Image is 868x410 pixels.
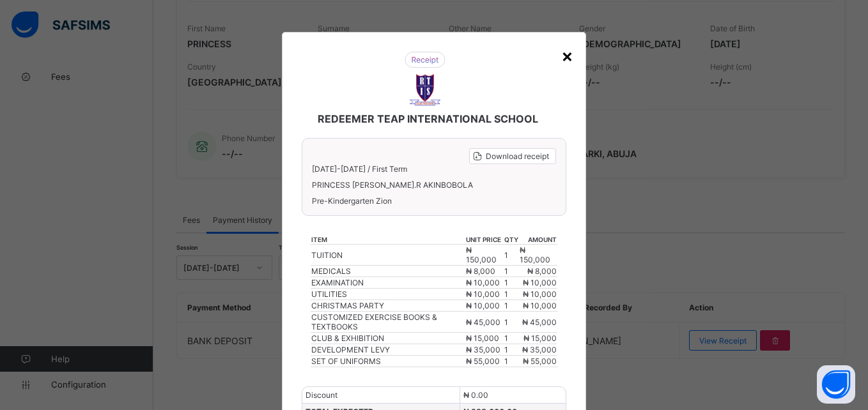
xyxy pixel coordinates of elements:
[312,164,407,174] span: [DATE]-[DATE] / First Term
[504,289,519,300] td: 1
[311,250,465,260] div: TUITION
[486,151,549,161] span: Download receipt
[311,345,465,354] div: DEVELOPMENT LEVY
[561,45,573,66] div: ×
[466,289,500,299] span: ₦ 10,000
[504,333,519,344] td: 1
[311,356,465,366] div: SET OF UNIFORMS
[523,356,557,366] span: ₦ 55,000
[504,300,519,312] td: 1
[523,278,557,287] span: ₦ 10,000
[504,312,519,333] td: 1
[466,356,500,366] span: ₦ 55,000
[527,266,557,276] span: ₦ 8,000
[504,344,519,356] td: 1
[312,180,555,190] span: PRINCESS [PERSON_NAME].R AKINBOBOLA
[311,278,465,287] div: EXAMINATION
[405,52,446,68] img: receipt.26f346b57495a98c98ef9b0bc63aa4d8.svg
[466,301,500,310] span: ₦ 10,000
[409,74,441,106] img: REDEEMER TEAP INTERNATIONAL SCHOOL
[466,266,495,276] span: ₦ 8,000
[466,333,499,343] span: ₦ 15,000
[520,245,550,264] span: ₦ 150,000
[311,312,465,331] div: CUSTOMIZED EXERCISE BOOKS & TEXTBOOKS
[522,317,557,327] span: ₦ 45,000
[311,289,465,299] div: UTILITIES
[522,345,557,354] span: ₦ 35,000
[466,317,500,327] span: ₦ 45,000
[519,235,557,245] th: amount
[318,112,538,125] span: REDEEMER TEAP INTERNATIONAL SCHOOL
[817,365,855,404] button: Open asap
[306,390,337,400] span: Discount
[504,266,519,277] td: 1
[311,266,465,276] div: MEDICALS
[504,277,519,289] td: 1
[465,235,504,245] th: unit price
[504,245,519,266] td: 1
[463,390,488,400] span: ₦ 0.00
[504,235,519,245] th: qty
[466,345,500,354] span: ₦ 35,000
[311,301,465,310] div: CHRISTMAS PARTY
[312,196,555,206] span: Pre-Kindergarten Zion
[504,356,519,367] td: 1
[523,301,557,310] span: ₦ 10,000
[523,333,557,343] span: ₦ 15,000
[466,278,500,287] span: ₦ 10,000
[311,333,465,343] div: CLUB & EXHIBITION
[466,245,497,264] span: ₦ 150,000
[311,235,465,245] th: item
[523,289,557,299] span: ₦ 10,000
